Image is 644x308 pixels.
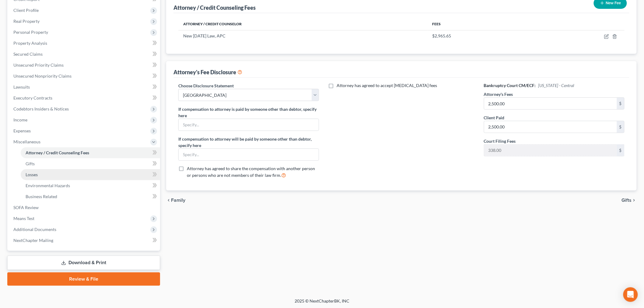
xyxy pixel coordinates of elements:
[179,149,319,160] input: Specify...
[21,180,160,191] a: Environmental Hazards
[21,169,160,180] a: Losses
[21,191,160,202] a: Business Related
[623,287,638,302] div: Open Intercom Messenger
[21,147,160,158] a: Attorney / Credit Counseling Fees
[13,40,47,46] span: Property Analysis
[13,238,53,243] span: NextChapter Mailing
[171,198,185,203] span: Family
[617,121,624,133] div: $
[178,106,319,119] label: If compensation to attorney is paid by someone other than debtor, specify here
[26,183,70,188] span: Environmental Hazards
[13,8,39,13] span: Client Profile
[13,30,48,35] span: Personal Property
[7,256,160,270] a: Download & Print
[178,82,234,89] label: Choose Disclosure Statement
[13,216,34,221] span: Means Test
[173,4,256,11] div: Attorney / Credit Counseling Fees
[9,60,160,71] a: Unsecured Priority Claims
[13,139,40,144] span: Miscellaneous
[622,198,637,203] button: Gifts chevron_right
[13,128,31,133] span: Expenses
[13,106,69,111] span: Codebtors Insiders & Notices
[9,235,160,246] a: NextChapter Mailing
[432,22,441,26] span: Fees
[166,198,171,203] i: chevron_left
[13,95,52,100] span: Executory Contracts
[26,161,35,166] span: Gifts
[484,114,505,121] label: Client Paid
[538,83,574,88] span: [US_STATE] - Central
[13,205,39,210] span: SOFA Review
[9,93,160,103] a: Executory Contracts
[9,71,160,82] a: Unsecured Nonpriority Claims
[179,119,319,131] input: Specify...
[9,38,160,49] a: Property Analysis
[21,158,160,169] a: Gifts
[617,145,624,156] div: $
[183,33,226,38] span: New [DATE] Law, APC
[178,136,319,149] label: If compensation to attorney will be paid by someone other than debtor, specify here
[337,83,437,88] span: Attorney has agreed to accept [MEDICAL_DATA] fees
[9,49,160,60] a: Secured Claims
[173,68,242,76] div: Attorney's Fee Disclosure
[26,194,57,199] span: Business Related
[166,198,185,203] button: chevron_left Family
[9,82,160,93] a: Lawsuits
[484,145,617,156] input: 0.00
[13,51,43,57] span: Secured Claims
[484,121,617,133] input: 0.00
[484,98,617,109] input: 0.00
[187,166,315,178] span: Attorney has agreed to share the compensation with another person or persons who are not members ...
[632,198,637,203] i: chevron_right
[622,198,632,203] span: Gifts
[26,172,38,177] span: Losses
[13,227,56,232] span: Additional Documents
[26,150,89,155] span: Attorney / Credit Counseling Fees
[13,73,72,79] span: Unsecured Nonpriority Claims
[13,84,30,89] span: Lawsuits
[9,202,160,213] a: SOFA Review
[13,62,64,68] span: Unsecured Priority Claims
[484,82,625,89] h6: Bankruptcy Court CM/ECF:
[13,117,27,122] span: Income
[7,272,160,286] a: Review & File
[484,91,513,97] label: Attorney's Fees
[617,98,624,109] div: $
[13,19,40,24] span: Real Property
[432,33,451,38] span: $2,965.65
[484,138,516,144] label: Court Filing Fees
[183,22,242,26] span: Attorney / Credit Counselor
